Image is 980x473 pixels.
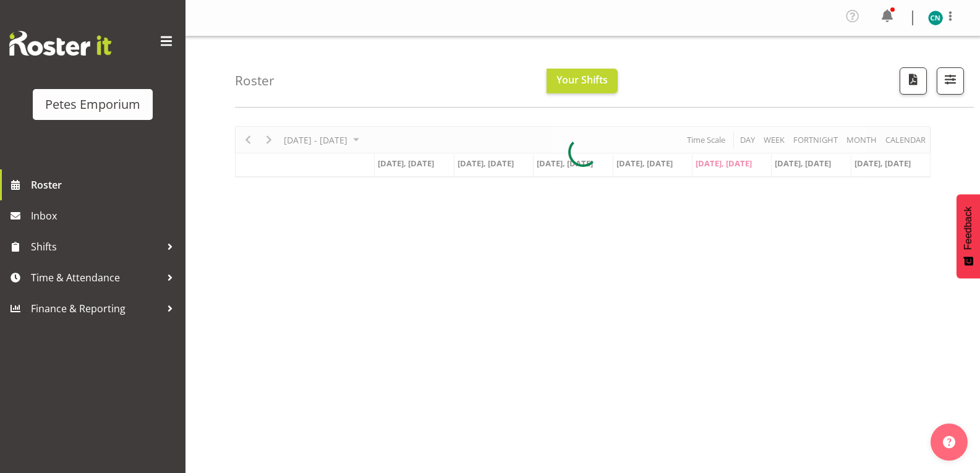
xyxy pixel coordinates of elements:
span: Roster [31,176,179,194]
h4: Roster [235,74,275,88]
button: Filter Shifts [937,67,964,95]
span: Time & Attendance [31,268,161,287]
button: Download a PDF of the roster according to the set date range. [900,67,927,95]
div: Petes Emporium [45,95,140,114]
span: Shifts [31,237,161,256]
button: Feedback - Show survey [957,194,980,278]
span: Your Shifts [556,73,608,87]
img: Rosterit website logo [9,31,111,56]
span: Feedback [963,207,974,250]
button: Your Shifts [547,69,618,93]
span: Finance & Reporting [31,299,161,318]
img: help-xxl-2.png [943,436,955,448]
img: christine-neville11214.jpg [928,11,943,25]
span: Inbox [31,207,179,225]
